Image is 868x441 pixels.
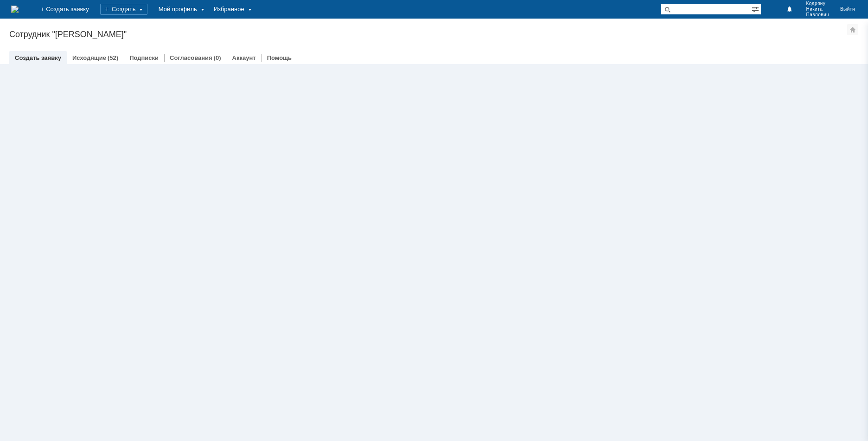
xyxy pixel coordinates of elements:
[72,54,106,61] a: Исходящие
[15,54,61,61] a: Создать заявку
[108,54,118,61] div: (52)
[267,54,292,61] a: Помощь
[806,6,829,12] span: Никита
[232,54,256,61] a: Аккаунт
[11,6,19,13] a: Перейти на домашнюю страницу
[806,12,829,18] span: Павлович
[9,30,832,39] div: Сотрудник "[PERSON_NAME]"
[847,24,858,35] div: Сделать домашней страницей
[752,4,761,13] span: Расширенный поиск
[170,54,212,61] a: Согласования
[806,1,829,6] span: Кодряну
[129,54,159,61] a: Подписки
[100,4,147,15] div: Создать
[214,54,221,61] div: (0)
[11,6,19,13] img: logo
